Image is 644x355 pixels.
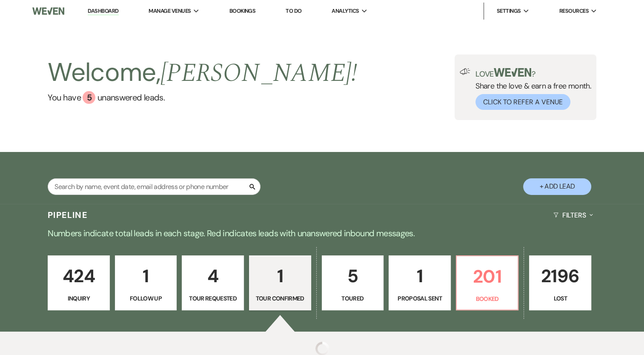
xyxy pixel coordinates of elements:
p: Tour Confirmed [255,294,306,303]
a: 424Inquiry [48,255,110,311]
img: loud-speaker-illustration.svg [460,68,470,75]
h3: Pipeline [48,209,88,221]
h2: Welcome, [48,54,357,91]
p: 1 [394,262,445,290]
span: [PERSON_NAME] ! [160,54,357,93]
a: 5Toured [322,255,384,311]
p: 1 [255,262,306,290]
a: 1Follow Up [115,255,177,311]
p: 201 [462,262,513,291]
p: 1 [120,262,172,290]
p: Proposal Sent [394,294,445,303]
p: 4 [187,262,238,290]
p: Booked [462,294,513,303]
span: Resources [559,7,588,15]
span: Manage Venues [149,7,191,15]
img: weven-logo-green.svg [494,68,532,77]
a: Bookings [229,7,255,14]
p: 424 [53,262,104,290]
a: 1Proposal Sent [389,255,451,311]
a: 201Booked [456,255,519,311]
div: Share the love & earn a free month. [470,68,591,110]
button: Filters [550,204,596,226]
p: Toured [327,294,378,303]
img: Weven Logo [32,2,64,20]
p: Lost [535,294,586,303]
p: Love ? [475,68,591,78]
p: Inquiry [53,294,104,303]
div: 5 [83,91,95,104]
p: 2196 [535,262,586,290]
a: You have 5 unanswered leads. [48,91,357,104]
a: To Do [286,7,301,14]
button: + Add Lead [523,178,591,195]
p: 5 [327,262,378,290]
button: Click to Refer a Venue [475,94,570,110]
a: 2196Lost [529,255,591,311]
p: Tour Requested [187,294,238,303]
a: 1Tour Confirmed [249,255,311,311]
a: Dashboard [88,7,118,15]
input: Search by name, event date, email address or phone number [48,178,260,195]
span: Analytics [332,7,359,15]
p: Numbers indicate total leads in each stage. Red indicates leads with unanswered inbound messages. [16,226,629,240]
a: 4Tour Requested [182,255,244,311]
p: Follow Up [120,294,172,303]
span: Settings [497,7,521,15]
